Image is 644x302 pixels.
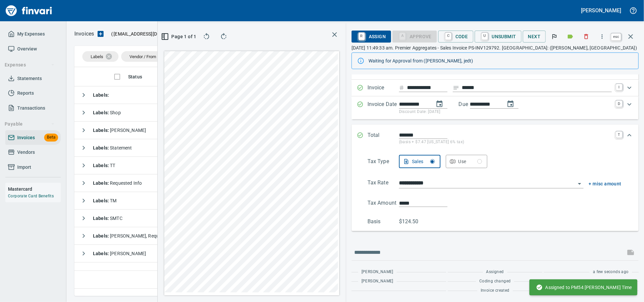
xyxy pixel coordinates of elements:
[367,157,399,168] p: Tax Type
[93,110,121,115] span: Shop
[5,145,61,160] a: Vendors
[93,198,117,203] span: TM
[93,128,110,133] strong: Labels :
[93,145,132,151] span: Statement
[575,179,584,188] button: Open
[536,284,632,291] span: Assigned to PM54 [PERSON_NAME] Time
[412,157,435,166] div: Sales
[482,33,488,40] a: U
[8,194,54,198] a: Corporate Card Benefits
[367,100,399,115] p: Invoice Date
[93,233,180,239] span: [PERSON_NAME], Requested Info
[357,31,386,42] span: Assign
[528,33,541,41] span: Next
[74,30,94,38] nav: breadcrumb
[93,145,110,151] strong: Labels :
[121,51,171,62] div: Vendor / From
[128,73,142,81] span: Status
[352,96,639,119] div: Expand
[367,218,399,226] p: Basis
[17,134,35,142] span: Invoices
[438,31,473,43] button: CCode
[93,251,110,256] strong: Labels :
[91,54,103,59] span: Labels
[503,96,519,112] button: change due date
[5,130,61,145] a: InvoicesBeta
[453,84,459,91] svg: Invoice description
[399,155,441,168] button: Sales
[5,86,61,101] a: Reports
[352,152,639,231] div: Expand
[2,118,57,130] button: Payable
[17,74,42,83] span: Statements
[17,45,37,53] span: Overview
[44,134,58,141] span: Beta
[5,42,61,56] a: Overview
[399,109,612,115] p: Discount Date: [DATE]
[480,31,516,42] span: Unsubmit
[367,199,399,207] p: Tax Amount
[392,33,437,39] div: Coding Required
[17,148,35,156] span: Vendors
[17,163,31,171] span: Import
[399,218,431,226] p: $124.50
[113,31,189,37] span: [EMAIL_ADDRESS][DOMAIN_NAME]
[623,245,639,260] span: This records your message into the invoice and notifies anyone mentioned
[128,73,151,81] span: Status
[352,125,639,152] div: Expand
[166,33,193,41] span: Page 1 of 1
[93,180,142,186] span: Requested Info
[611,33,621,41] a: esc
[352,45,639,51] p: [DATE] 11:49:33 am. Premier Aggregates - Sales Invoice PS-INV129792. [GEOGRAPHIC_DATA]: ([PERSON_...
[93,216,110,221] strong: Labels :
[8,185,61,193] h6: Mastercard
[609,29,639,45] span: Close invoice
[17,89,34,97] span: Reports
[459,100,490,108] p: Due
[368,55,633,67] div: Waiting for Approval from ([PERSON_NAME], jedt)
[93,128,146,133] span: [PERSON_NAME]
[93,110,110,115] strong: Labels :
[352,80,639,96] div: Expand
[163,31,196,43] button: Page 1 of 1
[580,5,623,16] button: [PERSON_NAME]
[4,3,54,19] img: Finvari
[74,30,94,38] p: Invoices
[93,251,146,256] span: [PERSON_NAME]
[479,278,511,285] span: Coding changed
[93,233,110,239] strong: Labels :
[362,278,393,285] span: [PERSON_NAME]
[2,59,57,71] button: Expenses
[523,31,546,43] button: Next
[93,216,122,221] span: SMTC
[359,33,365,40] a: R
[93,198,110,203] strong: Labels :
[367,84,399,92] p: Invoice
[486,269,504,275] span: Assigned
[579,29,594,44] button: Discard
[616,84,622,90] a: I
[399,84,404,92] svg: Invoice number
[367,179,399,188] p: Tax Rate
[5,71,61,86] a: Statements
[446,155,487,168] button: Use
[362,269,393,275] span: [PERSON_NAME]
[595,29,609,44] button: More
[93,163,110,168] strong: Labels :
[481,287,510,294] span: Invoice created
[432,96,447,112] button: change date
[5,160,61,175] a: Import
[5,120,55,128] span: Payable
[589,180,621,188] button: + misc amount
[107,31,191,37] p: ( )
[367,131,399,146] p: Total
[352,31,391,43] button: RAssign
[399,139,612,146] p: (basis + $7.47 [US_STATE] 6% tax)
[93,163,116,168] span: TT
[458,157,482,166] div: Use
[475,31,522,43] button: UUnsubmit
[593,269,629,275] span: a few seconds ago
[547,29,562,44] button: Flag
